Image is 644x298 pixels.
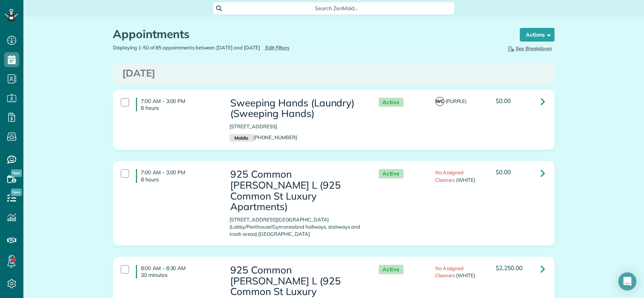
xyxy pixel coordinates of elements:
[520,28,555,41] button: Actions
[11,189,22,196] span: New
[435,169,464,183] span: No Assigned Cleaners
[122,68,545,79] h3: [DATE]
[136,98,218,111] h4: 7:00 AM - 3:00 PM
[379,265,404,274] span: Active
[107,44,334,51] div: Displaying 1-50 of 85 appointments between [DATE] and [DATE]
[379,98,404,107] span: Active
[445,98,467,104] span: (PURPLE)
[230,123,363,130] p: [STREET_ADDRESS]
[230,134,253,142] small: Mobile
[456,177,475,183] span: (WHITE)
[230,98,363,119] h3: Sweeping Hands (Laundry) (Sweeping Hands)
[496,264,522,272] span: $2,250.00
[504,44,555,52] button: See Breakdown
[507,45,552,51] span: See Breakdown
[230,169,363,212] h3: 925 Common [PERSON_NAME] L (925 Common St Luxury Apartments)
[11,169,22,177] span: New
[456,272,475,278] span: (WHITE)
[496,168,511,176] span: $0.00
[141,104,218,111] p: 8 hours
[113,28,505,40] h1: Appointments
[141,176,218,183] p: 8 hours
[265,45,290,51] span: Edit Filters
[264,45,290,51] a: Edit Filters
[379,169,404,178] span: Active
[496,97,511,104] span: $0.00
[141,272,218,278] p: 30 minutes
[435,97,444,106] span: WC
[230,134,297,140] a: Mobile[PHONE_NUMBER]
[136,169,218,183] h4: 7:00 AM - 3:00 PM
[230,216,363,238] p: [STREET_ADDRESS][GEOGRAPHIC_DATA] (Lobby/Penthouse/Gym area/and hallways, stairways and trash are...
[136,265,218,278] h4: 8:00 AM - 8:30 AM
[435,265,464,278] span: No Assigned Cleaners
[618,272,636,290] div: Open Intercom Messenger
